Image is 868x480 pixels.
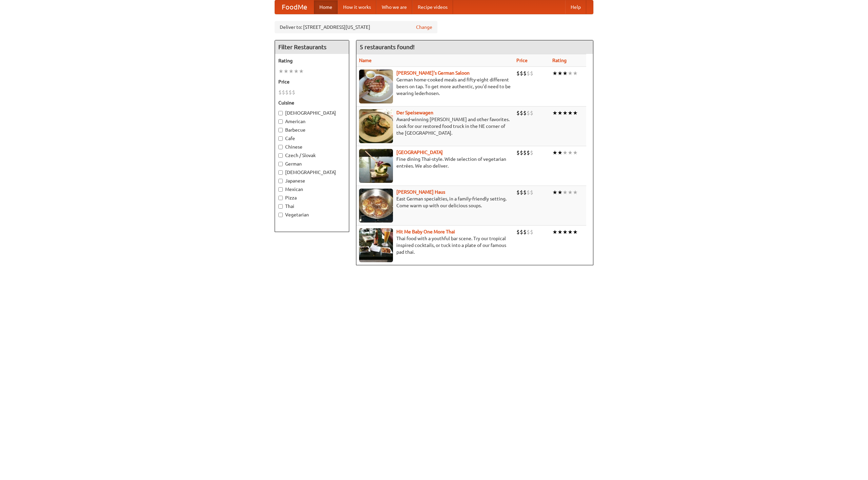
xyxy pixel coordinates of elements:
li: ★ [563,228,568,236]
li: ★ [278,68,283,75]
li: $ [516,228,520,236]
li: $ [527,70,530,77]
li: ★ [289,68,294,75]
label: Japanese [278,177,346,184]
label: Pizza [278,194,346,201]
li: ★ [573,70,578,77]
a: Hit Me Baby One More Thai [396,229,455,234]
li: $ [292,89,295,96]
li: ★ [552,70,557,77]
li: ★ [563,189,568,196]
a: Help [565,0,586,14]
li: ★ [557,109,563,117]
li: $ [516,189,520,196]
p: Fine dining Thai-style. Wide selection of vegetarian entrées. We also deliver. [359,156,511,169]
b: [GEOGRAPHIC_DATA] [396,150,443,155]
li: $ [530,189,533,196]
label: [DEMOGRAPHIC_DATA] [278,169,346,176]
label: German [278,160,346,167]
li: ★ [552,189,557,196]
li: ★ [294,68,299,75]
a: Home [314,0,338,14]
li: $ [530,228,533,236]
li: $ [527,149,530,156]
li: ★ [563,109,568,117]
li: ★ [568,70,573,77]
li: $ [527,228,530,236]
li: ★ [557,149,563,156]
li: ★ [563,70,568,77]
input: Thai [278,204,283,209]
input: Chinese [278,145,283,149]
a: Who we are [376,0,412,14]
input: [DEMOGRAPHIC_DATA] [278,170,283,175]
input: Japanese [278,179,283,183]
h5: Rating [278,57,346,64]
label: American [278,118,346,125]
label: Vegetarian [278,211,346,218]
input: Cafe [278,136,283,141]
input: Barbecue [278,128,283,132]
li: $ [530,70,533,77]
a: [PERSON_NAME]'s German Saloon [396,70,470,76]
img: satay.jpg [359,149,393,183]
label: Thai [278,203,346,210]
a: Change [416,24,432,31]
p: Award-winning [PERSON_NAME] and other favorites. Look for our restored food truck in the NE corne... [359,116,511,136]
p: Thai food with a youthful bar scene. Try our tropical inspired cocktails, or tuck into a plate of... [359,235,511,255]
label: Cafe [278,135,346,142]
label: Mexican [278,186,346,193]
li: ★ [557,70,563,77]
li: ★ [568,189,573,196]
li: ★ [552,109,557,117]
li: $ [282,89,285,96]
label: Chinese [278,143,346,150]
li: ★ [557,189,563,196]
li: $ [527,109,530,117]
input: German [278,162,283,166]
img: babythai.jpg [359,228,393,262]
li: $ [523,70,527,77]
label: Barbecue [278,127,346,133]
li: $ [516,70,520,77]
h5: Price [278,78,346,85]
img: kohlhaus.jpg [359,189,393,223]
li: $ [520,109,523,117]
a: How it works [338,0,376,14]
li: $ [523,228,527,236]
input: [DEMOGRAPHIC_DATA] [278,111,283,115]
a: FoodMe [275,0,314,14]
li: ★ [573,109,578,117]
a: Price [516,58,528,63]
ng-pluralize: 5 restaurants found! [360,44,415,50]
input: Mexican [278,187,283,192]
a: Rating [552,58,567,63]
li: $ [289,89,292,96]
label: Czech / Slovak [278,152,346,159]
a: Name [359,58,372,63]
img: speisewagen.jpg [359,109,393,143]
a: [PERSON_NAME] Haus [396,189,445,195]
li: $ [530,149,533,156]
li: ★ [552,149,557,156]
a: Der Speisewagen [396,110,433,115]
li: ★ [283,68,289,75]
li: ★ [299,68,304,75]
a: Recipe videos [412,0,453,14]
li: $ [516,109,520,117]
li: $ [523,149,527,156]
li: $ [523,189,527,196]
h5: Cuisine [278,99,346,106]
p: German home-cooked meals and fifty-eight different beers on tap. To get more authentic, you'd nee... [359,76,511,97]
input: Czech / Slovak [278,153,283,158]
li: $ [520,70,523,77]
li: ★ [573,228,578,236]
li: ★ [568,109,573,117]
li: ★ [552,228,557,236]
p: East German specialties, in a family-friendly setting. Come warm up with our delicious soups. [359,195,511,209]
li: $ [520,228,523,236]
div: Deliver to: [STREET_ADDRESS][US_STATE] [275,21,437,33]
